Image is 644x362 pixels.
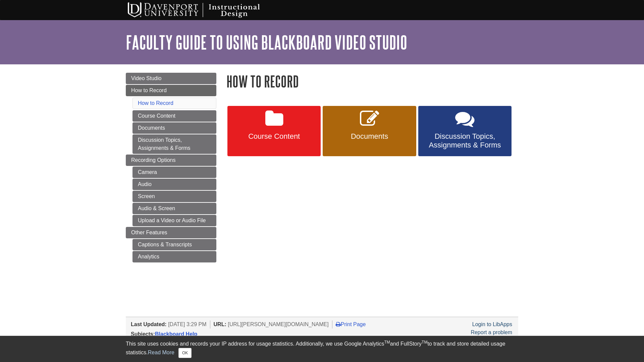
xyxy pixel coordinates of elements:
a: Login to LibApps [472,321,512,327]
span: Last Updated: [131,321,167,327]
a: Discussion Topics, Assignments & Forms [132,134,216,154]
a: Upload a Video or Audio File [132,215,216,226]
a: Course Content [132,110,216,122]
span: Recording Options [131,157,176,163]
span: Subjects: [131,331,155,337]
sup: TM [384,340,390,345]
a: Camera [132,167,216,178]
span: How to Record [131,87,167,93]
a: Discussion Topics, Assignments & Forms [418,106,512,156]
span: [URL][PERSON_NAME][DOMAIN_NAME] [228,321,329,327]
a: Audio [132,179,216,190]
a: Recording Options [126,155,216,166]
a: Screen [132,191,216,202]
a: Captions & Transcripts [132,239,216,250]
div: Guide Page Menu [126,73,216,262]
a: How to Record [138,100,173,106]
a: Documents [323,106,416,156]
a: Faculty Guide to Using Blackboard Video Studio [126,32,407,53]
a: Audio & Screen [132,203,216,214]
span: URL: [214,321,226,327]
h1: How to Record [226,73,518,90]
a: Analytics [132,251,216,262]
span: Course Content [232,132,316,141]
a: Read More [148,350,174,355]
button: Close [178,348,192,358]
a: How to Record [126,85,216,96]
a: Print Page [336,321,366,327]
a: Video Studio [126,73,216,84]
a: Report a problem [471,329,512,335]
a: Documents [132,122,216,134]
i: Print Page [336,321,341,327]
span: Discussion Topics, Assignments & Forms [423,132,506,149]
div: This site uses cookies and records your IP address for usage statistics. Additionally, we use Goo... [126,340,518,358]
sup: TM [422,340,427,345]
img: Davenport University Instructional Design [122,2,283,18]
span: Other Features [131,230,167,235]
a: Blackboard Help [155,331,197,337]
a: Course Content [227,106,321,156]
span: Video Studio [131,75,161,81]
span: [DATE] 3:29 PM [168,321,206,327]
span: Documents [328,132,411,141]
a: Other Features [126,227,216,238]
